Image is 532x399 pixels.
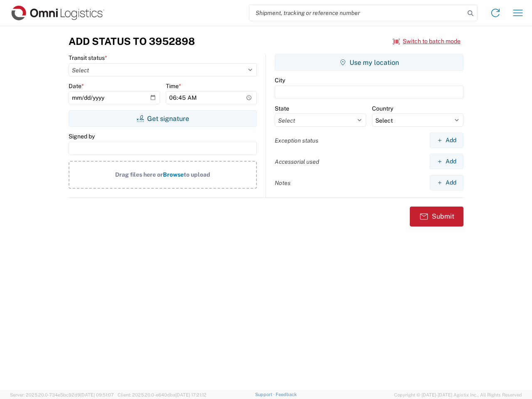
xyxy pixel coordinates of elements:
[118,392,207,397] span: Client: 2025.20.0-e640dba
[275,76,285,84] label: City
[249,5,465,21] input: Shipment, tracking or reference number
[275,137,318,144] label: Exception status
[394,391,522,399] span: Copyright © [DATE]-[DATE] Agistix Inc., All Rights Reserved
[69,35,195,47] h3: Add Status to 3952898
[372,105,393,112] label: Country
[275,158,319,165] label: Accessorial used
[276,392,297,397] a: Feedback
[163,171,184,178] span: Browse
[80,392,114,397] span: [DATE] 09:51:07
[175,392,207,397] span: [DATE] 17:21:12
[410,207,463,227] button: Submit
[69,82,84,90] label: Date
[430,175,463,190] button: Add
[275,105,289,112] label: State
[393,34,461,48] button: Switch to batch mode
[275,54,463,71] button: Use my location
[10,392,114,397] span: Server: 2025.20.0-734e5bc92d9
[275,179,291,187] label: Notes
[69,110,257,127] button: Get signature
[430,133,463,148] button: Add
[69,54,107,62] label: Transit status
[184,171,210,178] span: to upload
[166,82,181,90] label: Time
[115,171,163,178] span: Drag files here or
[69,133,95,140] label: Signed by
[255,392,276,397] a: Support
[430,154,463,169] button: Add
